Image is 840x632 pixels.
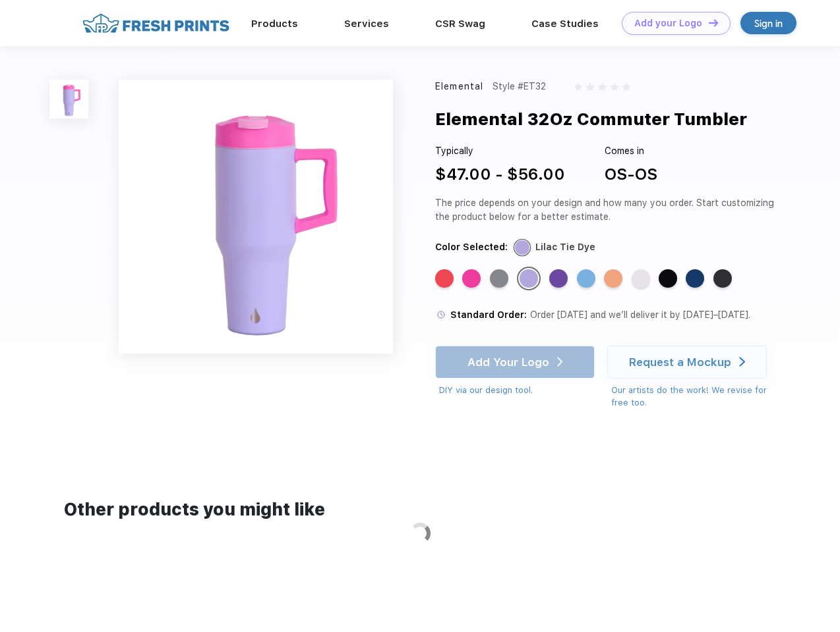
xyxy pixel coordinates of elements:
img: gray_star.svg [586,83,594,91]
a: CSR Swag [435,18,485,30]
div: Request a Mockup [629,355,731,369]
img: func=resize&h=100 [49,80,88,118]
div: OS-OS [605,163,657,186]
img: gray_star.svg [574,83,582,91]
div: Black [713,269,732,288]
div: Add your Logo [634,18,702,29]
div: Hot Pink [462,269,481,288]
div: Lilac Tie Dye [535,240,595,254]
div: Ocean Blue [577,269,595,288]
div: Purple [549,269,568,288]
div: Graphite [490,269,508,288]
div: The price depends on your design and how many you order. Start customizing the product below for ... [435,196,779,224]
div: Style #ET32 [493,80,546,93]
span: Order [DATE] and we’ll deliver it by [DATE]–[DATE]. [530,309,750,320]
img: gray_star.svg [598,83,606,91]
div: Comes in [605,144,657,158]
a: Sign in [740,12,796,34]
img: white arrow [739,357,745,367]
a: Products [251,18,298,30]
div: Matte White [632,269,650,288]
div: Typically [435,144,565,158]
div: Our artists do the work! We revise for free too. [611,384,779,409]
div: Sign in [754,16,783,31]
div: Elemental 32Oz Commuter Tumbler [435,107,747,132]
div: Lilac Tie Dye [520,269,538,288]
div: Other products you might like [64,497,775,523]
div: Navy [686,269,704,288]
span: Standard Order: [450,309,527,320]
img: standard order [435,309,447,321]
div: $47.00 - $56.00 [435,163,565,186]
img: func=resize&h=640 [119,80,393,354]
a: Services [344,18,389,30]
img: gray_star.svg [622,83,630,91]
div: DIY via our design tool. [439,384,595,397]
div: Black Speckle [659,269,677,288]
div: Elemental [435,80,483,93]
img: fo%20logo%202.webp [78,12,233,35]
div: Peach Sunrise [604,269,622,288]
div: Color Selected: [435,240,508,254]
img: DT [709,19,718,26]
img: gray_star.svg [611,83,618,91]
div: Red [435,269,454,288]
